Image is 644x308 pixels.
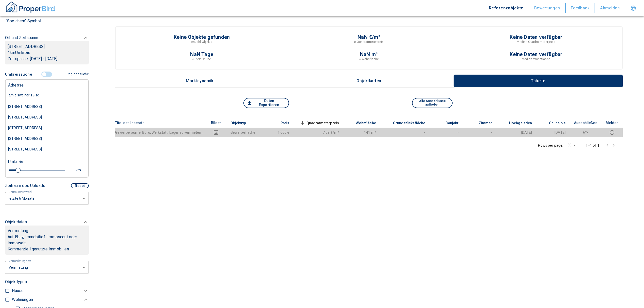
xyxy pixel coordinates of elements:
th: Ausschließen [570,118,602,128]
span: Online bis [541,120,566,126]
div: letzte 6 Monate [5,261,89,274]
p: Median-Quadratmeterpreis [517,40,555,44]
span: Preis [272,120,290,126]
th: Titel des Inserats [115,118,206,128]
span: Grundstücksfläche [385,120,425,126]
p: NaN €/m² [357,35,380,40]
div: wrapped label tabs example [115,75,623,87]
div: Ort und Zeitspanne[STREET_ADDRESS]1kmUmkreisZeitspanne: [DATE] - [DATE] [5,30,89,70]
button: report this listing [606,129,619,135]
p: Objektdaten [5,219,27,225]
span: Objekttyp [230,120,254,126]
th: Bilder [206,118,226,128]
p: Zeitspanne: [DATE] - [DATE] [8,56,86,62]
p: ⌀-Quadratmeterpreis [354,40,384,44]
p: Tabelle [525,79,551,83]
p: 1–1 of 1 [586,143,599,148]
button: Umkreissuche [5,70,34,79]
div: letzte 6 Monate [5,192,89,205]
td: 7,09 €/m² [294,128,343,137]
p: Kommerziell genutzte Immobilien [8,246,86,252]
p: Adresse [8,82,24,88]
p: Ort und Zeitspanne [5,35,40,41]
button: images [210,129,222,135]
div: [STREET_ADDRESS] [8,133,86,144]
span: Wohnfläche [348,120,376,126]
td: 141 m² [343,128,380,137]
p: Marktdynamik [186,79,213,83]
td: - [463,128,496,137]
p: NaN m² [360,52,378,57]
p: Objekttypen [5,279,89,285]
div: 1 [68,167,77,173]
td: - [380,128,430,137]
button: Bewertungen [529,3,566,13]
th: Melden [602,118,623,128]
div: [STREET_ADDRESS] [8,123,86,133]
button: ProperBird Logo and Home Button [5,1,56,15]
button: Feedback [566,3,595,13]
p: Keine Objekte gefunden [174,35,230,40]
td: 1.000 € [260,128,294,137]
p: Häuser [12,288,25,294]
button: Regionssuche [65,70,89,79]
td: [DATE] [536,128,570,137]
p: Anzahl Objekte [191,40,213,44]
p: Keine Daten verfügbar [510,52,562,57]
p: Umkreis [8,159,23,165]
p: Median-Wohnfläche [522,57,550,61]
p: Zeitraum des Uploads [5,183,45,189]
p: Auf Ebay, Immobilie1, Immoscout oder Immowelt [8,234,86,246]
div: [STREET_ADDRESS] [8,112,86,123]
button: deselect this listing [574,129,598,135]
p: Rows per page: [538,143,563,148]
p: Keine Daten verfügbar [510,35,562,40]
p: 1 km Umkreis [8,50,86,56]
button: 1km [67,166,83,174]
button: Reset [71,183,89,188]
div: Häuser [12,286,89,295]
input: Adresse ändern [8,90,86,101]
p: ⌀-Zeit Online [192,57,211,61]
button: Alle Ausschlüsse aufheben [412,98,453,108]
td: Gewerbefläche [226,128,260,137]
span: Baujahr [437,120,459,126]
p: NaN Tage [190,52,213,57]
td: - [429,128,463,137]
p: ⌀-Wohnfläche [359,57,379,61]
span: Hochgeladen [501,120,532,126]
span: Quadratmeterpreis [298,120,339,126]
p: Vermietung [8,228,28,234]
button: Referenzobjekte [484,3,529,13]
button: Abmelden [595,3,625,13]
div: Wohnungen [12,295,89,304]
p: Objektkarten [356,79,382,83]
div: 50 [565,142,578,149]
div: ObjektdatenVermietungAuf Ebay, Immobilie1, Immoscout oder ImmoweltKommerziell genutzte Immobilien [5,214,89,260]
p: [STREET_ADDRESS] [8,44,86,50]
div: [STREET_ADDRESS] [8,144,86,155]
th: Gewerberäume, Büro, Werkstatt, Lager zu vermieten ... [115,128,206,137]
td: [DATE] [496,128,536,137]
button: Daten Exportieren [243,98,289,108]
div: [STREET_ADDRESS] [8,101,86,112]
p: Wohnungen [12,297,33,303]
div: km [77,167,82,173]
span: Zimmer [471,120,492,126]
img: ProperBird Logo and Home Button [5,1,56,13]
